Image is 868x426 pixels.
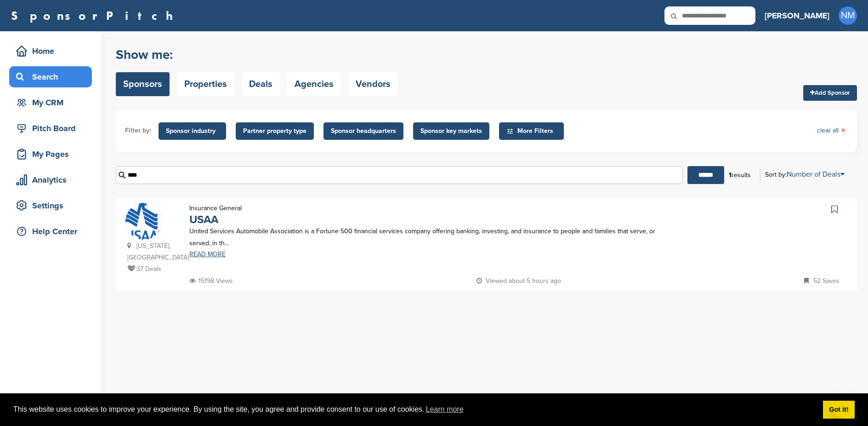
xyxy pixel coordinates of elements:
a: Home [9,40,92,62]
a: Analytics [9,169,92,190]
img: Open uri20141112 50798 4ju8ab [125,203,162,241]
div: Settings [14,197,92,214]
span: More Filters [506,126,559,136]
h2: Show me: [116,46,398,63]
span: Sponsor headquarters [331,126,396,136]
a: dismiss cookie message [823,401,855,419]
a: Add Sponsor [803,85,857,101]
a: My Pages [9,144,92,165]
li: Filter by: [125,126,151,136]
p: 52 Saves [804,275,840,287]
span: Sponsor key markets [420,126,482,136]
span: NM [839,6,857,25]
a: SponsorPitch [11,10,179,22]
a: My CRM [9,92,92,113]
a: Pitch Board [9,118,92,139]
div: Pitch Board [14,120,92,137]
span: This website uses cookies to improve your experience. By using the site, you agree and provide co... [13,403,816,416]
a: Search [9,66,92,87]
a: READ MORE [189,251,672,258]
a: Deals [242,72,280,96]
a: Sponsors [116,72,170,96]
div: My CRM [14,94,92,111]
iframe: Button to launch messaging window [831,389,861,419]
span: × [841,126,845,136]
a: Vendors [348,72,398,96]
a: Number of Deals [787,170,845,179]
a: learn more about cookies [425,403,465,416]
p: [US_STATE], [GEOGRAPHIC_DATA] [127,240,180,263]
p: 37 Deals [127,263,180,275]
a: clear all× [817,126,845,136]
div: Home [14,43,92,59]
p: United Services Automobile Association is a Fortune 500 financial services company offering banki... [189,225,672,248]
a: Agencies [287,72,341,96]
a: [PERSON_NAME] [765,6,829,26]
a: USAA [189,213,218,226]
h3: [PERSON_NAME] [765,9,829,22]
p: Viewed about 5 hours ago [477,275,561,287]
a: Help Center [9,221,92,242]
div: Help Center [14,223,92,240]
div: Search [14,69,92,85]
span: Sponsor industry [166,126,219,136]
div: Analytics [14,172,92,188]
div: results [724,167,755,183]
p: Insurance General [189,202,242,214]
p: 15198 Views [189,275,233,287]
div: Sort by: [765,171,845,178]
span: Partner property type [243,126,306,136]
a: Properties [177,72,234,96]
a: Settings [9,195,92,216]
b: 1 [729,171,732,179]
div: My Pages [14,146,92,162]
